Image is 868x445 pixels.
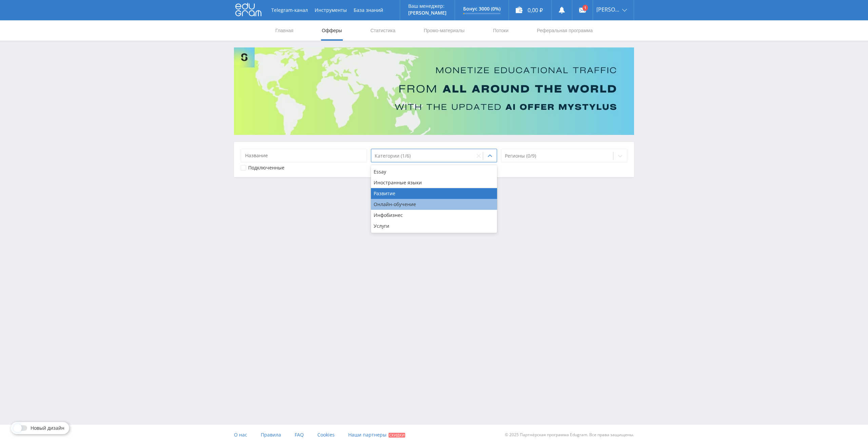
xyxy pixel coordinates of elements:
a: Потоки [492,20,509,41]
a: Главная [275,20,294,41]
a: О нас [234,425,247,445]
div: © 2025 Партнёрская программа Edugram. Все права защищены. [437,425,634,445]
div: Инфобизнес [371,210,497,221]
div: Развитие [371,188,497,199]
span: [PERSON_NAME] [596,7,620,12]
span: О нас [234,431,247,438]
span: Правила [261,431,281,438]
p: [PERSON_NAME] [408,10,447,16]
span: Cookies [317,431,335,438]
input: Название [241,149,367,162]
span: Новый дизайн [31,425,64,431]
a: Офферы [321,20,343,41]
span: Скидки [389,433,405,438]
div: Услуги [371,221,497,231]
img: Banner [234,47,634,135]
span: Наши партнеры [348,431,387,438]
p: Ваш менеджер: [408,3,447,9]
a: Правила [261,425,281,445]
a: Реферальная программа [536,20,593,41]
a: Статистика [370,20,396,41]
a: Cookies [317,425,335,445]
div: Essay [371,166,497,177]
span: FAQ [295,431,304,438]
a: Промо-материалы [423,20,465,41]
div: Иностранные языки [371,177,497,188]
div: Подключенные [248,165,284,170]
a: FAQ [295,425,304,445]
p: Бонус 3000 (0%) [463,6,500,12]
a: Наши партнеры Скидки [348,425,405,445]
div: Онлайн-обучение [371,199,497,210]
